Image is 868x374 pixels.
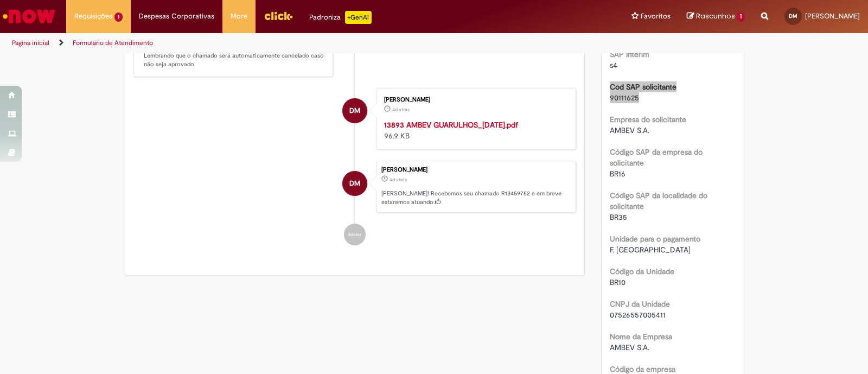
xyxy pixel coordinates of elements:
[610,364,675,374] b: Código da empresa
[345,11,372,24] p: +GenAi
[610,169,626,179] span: BR16
[381,167,570,173] div: [PERSON_NAME]
[12,39,49,47] a: Página inicial
[114,12,123,22] span: 1
[74,11,112,22] span: Requisições
[349,98,360,124] span: DM
[8,33,571,53] ul: Trilhas de página
[641,11,671,22] span: Favoritos
[610,299,670,309] b: CNPJ da Unidade
[610,49,649,59] b: SAP Interim
[133,161,576,213] li: Daniele Mesquita
[610,125,649,135] span: AMBEV S.A.
[1,5,57,27] img: ServiceNow
[610,147,703,168] b: Código SAP da empresa do solicitante
[610,60,617,70] span: s4
[139,11,214,22] span: Despesas Corporativas
[610,82,676,92] b: Cod SAP solicitante
[610,332,672,341] b: Nome da Empresa
[384,120,518,130] a: 13893 AMBEV GUARULHOS_[DATE].pdf
[384,97,565,103] div: [PERSON_NAME]
[390,176,407,183] span: 4d atrás
[73,39,153,47] a: Formulário de Atendimento
[610,234,700,244] b: Unidade para o pagamento
[384,119,565,141] div: 96.9 KB
[390,176,407,183] time: 28/08/2025 18:00:27
[381,189,570,206] p: [PERSON_NAME]! Recebemos seu chamado R13459752 e em breve estaremos atuando.
[610,277,626,287] span: BR10
[610,93,639,103] span: 90111625
[610,310,666,320] span: 07526557005411
[342,171,367,196] div: Daniele Mesquita
[610,245,691,255] span: F. [GEOGRAPHIC_DATA]
[737,12,745,22] span: 1
[231,11,247,22] span: More
[696,11,735,21] span: Rascunhos
[392,106,410,113] span: 4d atrás
[687,11,745,22] a: Rascunhos
[392,106,410,113] time: 28/08/2025 18:00:20
[610,212,627,222] span: BR35
[610,343,649,352] span: AMBEV S.A.
[349,170,360,196] span: DM
[342,98,367,123] div: Daniele Mesquita
[610,267,674,276] b: Código da Unidade
[309,11,372,24] div: Padroniza
[789,12,797,20] span: DM
[610,191,707,211] b: Código SAP da localidade do solicitante
[610,115,686,124] b: Empresa do solicitante
[264,8,293,24] img: click_logo_yellow_360x200.png
[805,11,860,21] span: [PERSON_NAME]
